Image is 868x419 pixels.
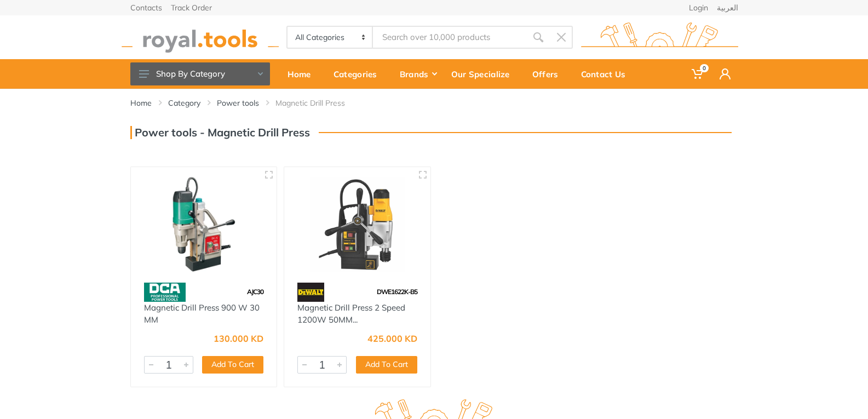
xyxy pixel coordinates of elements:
[297,302,405,325] a: Magnetic Drill Press 2 Speed 1200W 50MM...
[217,97,259,108] a: Power tools
[573,59,641,89] a: Contact Us
[297,283,324,302] img: 45.webp
[144,302,260,325] a: Magnetic Drill Press 900 W 30 MM
[326,59,392,89] a: Categories
[717,4,738,12] a: العربية
[525,62,573,85] div: Offers
[130,4,162,12] a: Contacts
[141,177,267,272] img: Royal Tools - Magnetic Drill Press 900 W 30 MM
[168,97,200,108] a: Category
[581,22,738,53] img: royal.tools Logo
[684,59,712,89] a: 0
[444,59,525,89] a: Our Specialize
[689,4,708,12] a: Login
[122,22,279,53] img: royal.tools Logo
[280,62,326,85] div: Home
[202,356,263,374] button: Add To Cart
[392,62,444,85] div: Brands
[144,283,186,302] img: 58.webp
[326,62,392,85] div: Categories
[288,27,373,48] select: Category
[525,59,573,89] a: Offers
[294,177,421,272] img: Royal Tools - Magnetic Drill Press 2 Speed 1200W 50MM
[367,334,417,343] div: 425.000 KD
[130,97,152,108] a: Home
[377,288,417,296] span: DWE1622K-B5
[171,4,212,12] a: Track Order
[130,126,310,139] h3: Power tools - Magnetic Drill Press
[130,97,738,108] nav: breadcrumb
[275,97,361,108] li: Magnetic Drill Press
[280,59,326,89] a: Home
[573,62,641,85] div: Contact Us
[700,64,709,72] span: 0
[130,62,270,85] button: Shop By Category
[214,334,263,343] div: 130.000 KD
[247,288,263,296] span: AJC30
[444,62,525,85] div: Our Specialize
[356,356,417,374] button: Add To Cart
[373,26,526,49] input: Site search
